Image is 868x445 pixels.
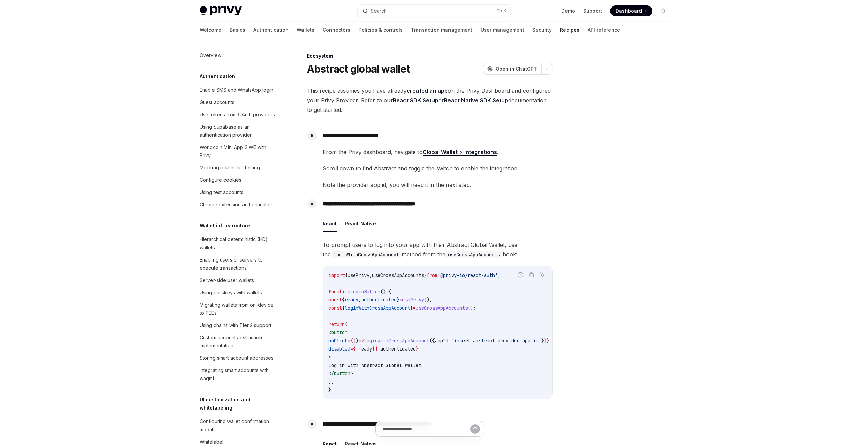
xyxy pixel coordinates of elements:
[307,86,553,115] span: This recipe assumes you have already on the Privy Dashboard and configured your Privy Provider. R...
[348,338,350,344] span: =
[194,174,281,186] a: Configure cookies
[194,274,281,286] a: Server-side user wallets
[200,51,221,59] div: Overview
[451,338,541,344] span: 'insert-abstract-provider-app-id'
[200,176,241,184] div: Configure cookies
[200,222,250,230] h5: Wallet infrastructure
[194,286,281,299] a: Using passkeys with wallets
[328,370,334,376] span: </
[253,22,289,38] a: Authentication
[194,331,281,352] a: Custom account abstraction implementation
[483,63,541,75] button: Open in ChatGPT
[200,110,275,119] div: Use tokens from OAuth providers
[413,305,416,311] span: =
[358,5,511,17] button: Search...CtrlK
[194,96,281,108] a: Guest accounts
[380,346,416,352] span: authenticated
[200,86,273,94] div: Enable SMS and WhatsApp login
[194,121,281,141] a: Using Supabase as an authentication provider
[438,272,498,278] span: '@privy-io/react-auth'
[427,272,438,278] span: from
[527,270,536,279] button: Copy the contents from the code block
[328,346,350,352] span: disabled
[372,272,424,278] span: useCrossAppAccounts
[583,8,602,14] a: Support
[345,305,410,311] span: loginWithCrossAppAccount
[561,8,575,14] a: Demo
[445,251,503,258] code: useCrossAppAccounts
[200,321,271,329] div: Using chains with Tier 2 support
[200,276,254,284] div: Server-side user wallets
[323,240,553,259] span: To prompt users to log into your app with their Abstract Global Wallet, use the method from the h...
[328,387,331,393] span: }
[323,164,553,173] span: Scroll down to find Abstract and toggle the switch to enable the integration.
[407,87,448,94] a: created an app
[200,417,277,434] div: Configuring wallet confirmation modals
[200,123,277,139] div: Using Supabase as an authentication provider
[547,338,549,344] span: }
[350,288,380,295] span: LoginButton
[358,346,372,352] span: ready
[369,272,372,278] span: ,
[194,141,281,162] a: Worldcoin Mini App SIWE with Privy
[424,297,432,303] span: ();
[435,338,451,344] span: appId:
[424,272,427,278] span: }
[200,396,281,412] h5: UI customization and whitelabeling
[350,370,353,376] span: >
[348,272,369,278] span: usePrivy
[498,272,500,278] span: ;
[194,198,281,211] a: Chrome extension authentication
[200,188,244,196] div: Using test accounts
[399,297,402,303] span: =
[200,164,260,172] div: Mocking tokens for testing
[200,72,235,80] h5: Authentication
[345,216,376,232] button: React Native
[194,233,281,254] a: Hierarchical deterministic (HD) wallets
[328,379,334,385] span: );
[194,186,281,198] a: Using test accounts
[328,321,345,327] span: return
[411,22,472,38] a: Transaction management
[470,424,480,434] button: Send message
[334,370,350,376] span: button
[496,8,506,14] span: Ctrl K
[353,338,358,344] span: ()
[371,7,390,15] div: Search...
[378,346,380,352] span: !
[194,108,281,121] a: Use tokens from OAuth providers
[350,346,353,352] span: =
[345,272,348,278] span: {
[416,305,468,311] span: useCrossAppAccounts
[423,149,497,156] a: Global Wallet > Integrations
[468,305,476,311] span: ();
[560,22,579,38] a: Recipes
[328,288,350,295] span: function
[416,346,418,352] span: }
[393,97,438,104] a: React SDK Setup
[429,338,435,344] span: ({
[297,22,314,38] a: Wallets
[444,97,508,104] a: React Native SDK Setup
[200,143,277,160] div: Worldcoin Mini App SIWE with Privy
[353,346,356,352] span: {
[358,297,361,303] span: ,
[323,216,337,232] button: React
[361,297,397,303] span: authenticated
[200,333,277,350] div: Custom account abstraction implementation
[397,297,399,303] span: }
[200,201,274,209] div: Chrome extension authentication
[328,305,342,311] span: const
[380,288,391,295] span: () {
[541,338,547,344] span: })
[496,65,537,72] span: Open in ChatGPT
[200,6,242,16] img: light logo
[538,270,547,279] button: Ask AI
[328,297,342,303] span: const
[342,297,345,303] span: {
[410,305,413,311] span: }
[230,22,245,38] a: Basics
[200,366,277,383] div: Integrating smart accounts with wagmi
[200,22,221,38] a: Welcome
[345,321,348,327] span: (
